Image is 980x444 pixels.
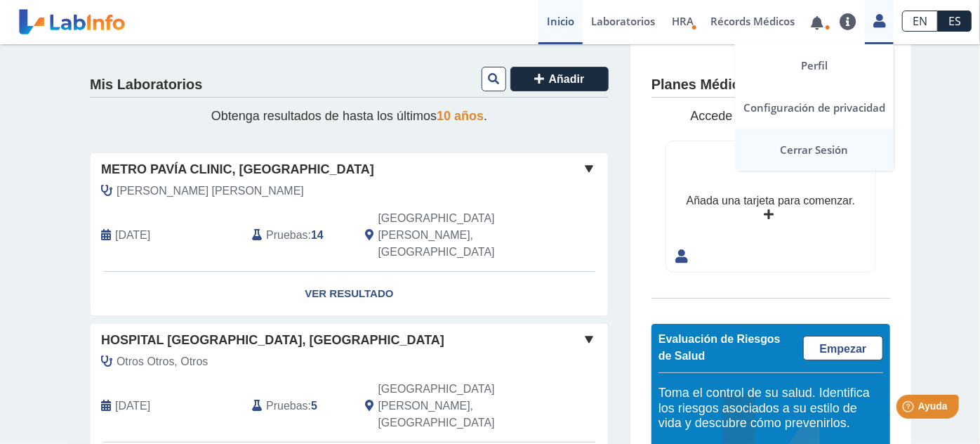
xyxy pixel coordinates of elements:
[101,331,444,350] span: Hospital [GEOGRAPHIC_DATA], [GEOGRAPHIC_DATA]
[101,160,374,179] span: Metro Pavía Clinic, [GEOGRAPHIC_DATA]
[90,77,202,93] h4: Mis Laboratorios
[266,227,307,244] span: Pruebas
[672,14,694,28] span: HRA
[820,343,867,355] span: Empezar
[117,353,208,370] span: Otros Otros, Otros
[241,210,355,261] div: :
[378,381,534,431] span: San Juan, PR
[938,11,972,32] a: ES
[902,11,938,32] a: EN
[115,398,150,414] span: 2025-01-13
[658,386,883,431] h5: Toma el control de su salud. Identifica los riesgos asociados a su estilo de vida y descubre cómo...
[266,398,307,414] span: Pruebas
[690,109,851,123] span: Accede y maneja sus planes
[91,272,608,316] a: Ver Resultado
[510,67,609,91] button: Añadir
[549,73,585,85] span: Añadir
[855,389,965,429] iframe: Help widget launcher
[241,381,355,431] div: :
[735,86,894,129] a: Configuración de privacidad
[311,229,324,241] b: 14
[735,44,894,86] a: Perfil
[803,336,883,360] a: Empezar
[651,77,756,93] h4: Planes Médicos
[117,183,304,200] span: Conaway Lanuza, Ralph
[735,129,894,171] a: Cerrar Sesión
[658,333,781,362] span: Evaluación de Riesgos de Salud
[115,227,150,244] span: 2025-09-29
[437,109,484,123] span: 10 años
[211,109,487,123] span: Obtenga resultados de hasta los últimos .
[311,400,317,412] b: 5
[378,210,534,261] span: San Juan, PR
[687,192,855,209] div: Añada una tarjeta para comenzar.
